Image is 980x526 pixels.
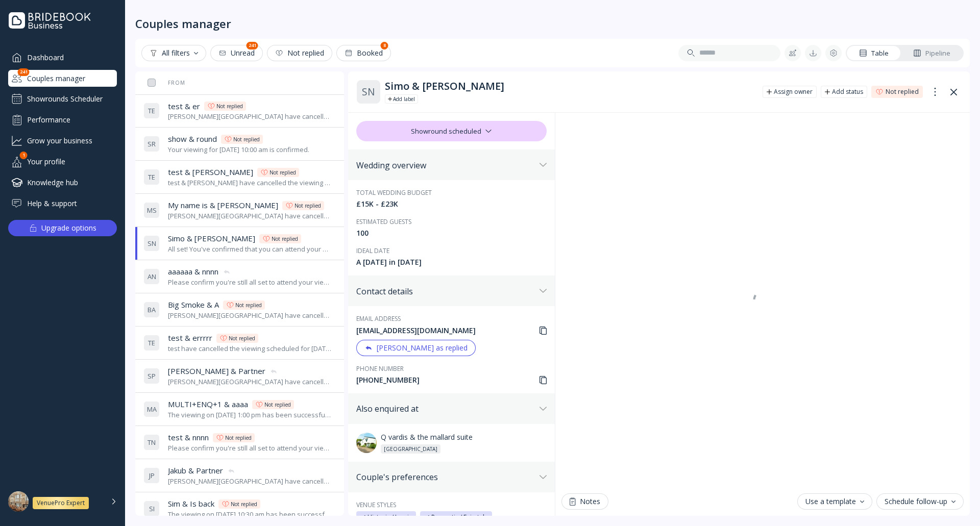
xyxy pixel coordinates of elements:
div: Wedding overview [356,160,535,170]
button: All filters [141,45,206,61]
div: J P [143,467,160,484]
div: Add label [393,95,415,103]
button: Unread [210,45,263,61]
div: S N [143,235,160,252]
span: aaaaaa & nnnn [168,266,218,277]
div: Historic / Iconic [367,513,412,521]
span: Sim & Is back [168,498,214,509]
div: Phone number [356,364,547,373]
div: Assign owner [774,88,813,96]
div: Add status [832,88,863,96]
a: Knowledge hub [8,174,117,191]
div: M A [143,401,160,417]
div: [GEOGRAPHIC_DATA] [384,445,437,453]
div: Use a template [805,497,864,506]
div: Not replied [225,434,252,442]
div: A N [143,268,160,285]
span: Simo & [PERSON_NAME] [168,233,255,244]
div: Not replied [272,235,298,243]
div: A [DATE] in [DATE] [356,257,547,267]
div: Showround scheduled [356,121,547,141]
div: Unread [218,49,255,57]
div: 1 [20,152,28,159]
button: Use a template [797,493,872,510]
div: T E [143,335,160,351]
div: Not replied [886,88,919,96]
img: dpr=1,fit=cover,g=face,w=48,h=48 [8,491,29,512]
div: All filters [150,49,198,57]
div: S R [143,136,160,152]
span: show & round [168,134,217,144]
div: Estimated guests [356,217,547,226]
div: Contact details [356,286,535,296]
div: B A [143,302,160,318]
div: 241 [247,42,258,49]
button: Notes [561,493,608,510]
div: test & [PERSON_NAME] have cancelled the viewing scheduled for [DATE] 9:00 am. [168,178,332,188]
span: Big Smoke & A [168,299,219,310]
span: test & er [168,101,200,112]
div: Please confirm you're still all set to attend your viewing at [PERSON_NAME][GEOGRAPHIC_DATA] on [... [168,443,332,453]
div: All set! You've confirmed that you can attend your viewing at [PERSON_NAME][GEOGRAPHIC_DATA] on [... [168,244,332,254]
div: Total wedding budget [356,188,547,197]
div: Not replied [231,500,257,508]
div: S I [143,500,160,517]
div: [PERSON_NAME][GEOGRAPHIC_DATA] have cancelled the viewing scheduled for [DATE] 12:30 pm. [168,477,332,486]
div: Not replied [275,49,324,57]
div: Not replied [216,102,243,110]
a: Dashboard [8,49,117,66]
div: Couples manager [8,70,117,87]
div: Ideal date [356,246,547,255]
div: Notes [570,497,600,506]
div: Not replied [235,301,262,309]
div: test have cancelled the viewing scheduled for [DATE] 11:00 am. [168,344,332,354]
button: [PERSON_NAME] as replied [356,340,476,356]
button: Schedule follow-up [876,493,964,510]
div: Couples manager [135,16,231,31]
div: 8 [381,42,388,49]
img: thumbnail [356,433,377,453]
span: test & errrrr [168,333,212,343]
a: Couples manager241 [8,70,117,87]
a: Your profile1 [8,153,117,170]
div: S P [143,368,160,384]
div: [PERSON_NAME][GEOGRAPHIC_DATA] have cancelled the viewing scheduled for [DATE] 11:15 am [168,211,332,221]
div: Q vardis & the mallard suite [381,432,535,454]
div: The viewing on [DATE] 1:00 pm has been successfully created by [PERSON_NAME][GEOGRAPHIC_DATA]. [168,410,332,420]
div: Not replied [229,334,255,342]
span: My name is & [PERSON_NAME] [168,200,278,211]
div: Upgrade options [41,221,96,235]
div: VenuePro Expert [37,499,85,507]
a: Q vardis & the mallard suite[GEOGRAPHIC_DATA] [356,432,547,454]
a: Help & support [8,195,117,212]
a: Grow your business [8,132,117,149]
div: S N [356,80,381,104]
span: test & [PERSON_NAME] [168,167,253,178]
span: [PERSON_NAME] & Partner [168,366,265,377]
div: [EMAIL_ADDRESS][DOMAIN_NAME] [356,325,547,336]
button: Booked [336,45,391,61]
div: Your viewing for [DATE] 10:00 am is confirmed. [168,145,309,155]
div: Venue styles [356,500,547,509]
div: Booked [345,49,383,57]
div: T N [143,434,160,450]
a: Showrounds Scheduler [8,91,117,107]
div: Couple's preferences [356,472,535,482]
div: 241 [18,68,30,76]
div: £15K - £23K [356,199,547,209]
span: test & nnnn [168,432,209,443]
span: MULTI+ENQ+1 & aaaa [168,399,248,410]
a: Performance [8,111,117,128]
div: T E [143,103,160,119]
div: Not replied [233,135,260,143]
div: Not replied [295,202,321,210]
div: Please confirm you're still all set to attend your viewing at [PERSON_NAME][GEOGRAPHIC_DATA] on [... [168,278,332,287]
span: Jakub & Partner [168,465,223,476]
div: [PERSON_NAME][GEOGRAPHIC_DATA] have cancelled the viewing scheduled for [DATE] 1:00 pm. [168,311,332,320]
button: Not replied [267,45,332,61]
div: [PERSON_NAME] as replied [364,344,468,352]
